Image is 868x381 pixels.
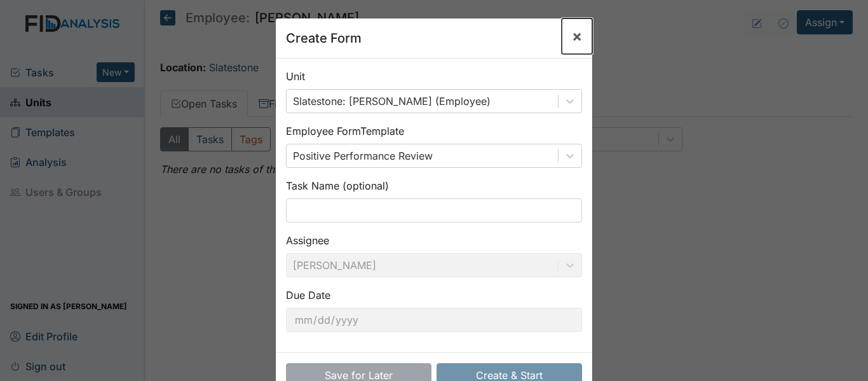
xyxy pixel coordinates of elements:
[572,27,582,45] span: ×
[293,148,433,163] div: Positive Performance Review
[286,123,404,139] label: Employee Form Template
[286,233,329,248] label: Assignee
[286,287,330,303] label: Due Date
[286,69,305,84] label: Unit
[293,94,491,109] div: Slatestone: [PERSON_NAME] (Employee)
[562,18,592,54] button: Close
[286,29,362,48] h5: Create Form
[286,178,389,193] label: Task Name (optional)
